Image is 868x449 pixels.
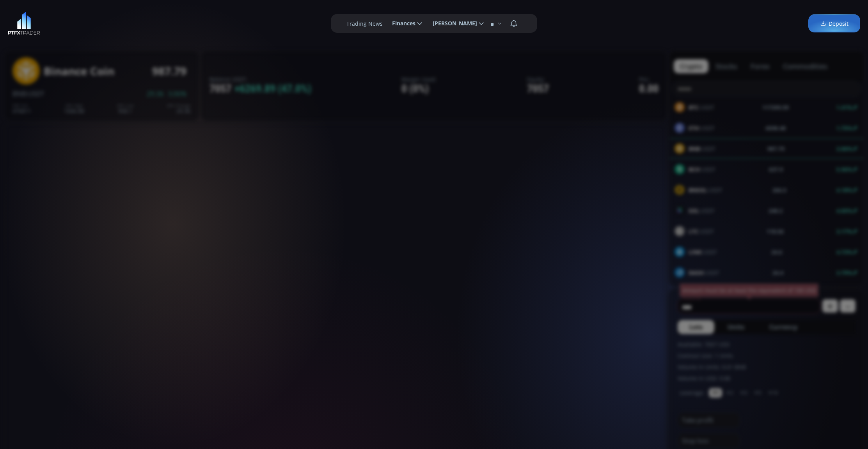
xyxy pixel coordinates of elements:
span: Deposit [820,19,848,28]
img: LOGO [8,12,40,35]
a: Deposit [808,14,860,33]
span: Finances [387,16,415,31]
span: [PERSON_NAME] [427,16,477,31]
label: Trading News [346,19,383,28]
